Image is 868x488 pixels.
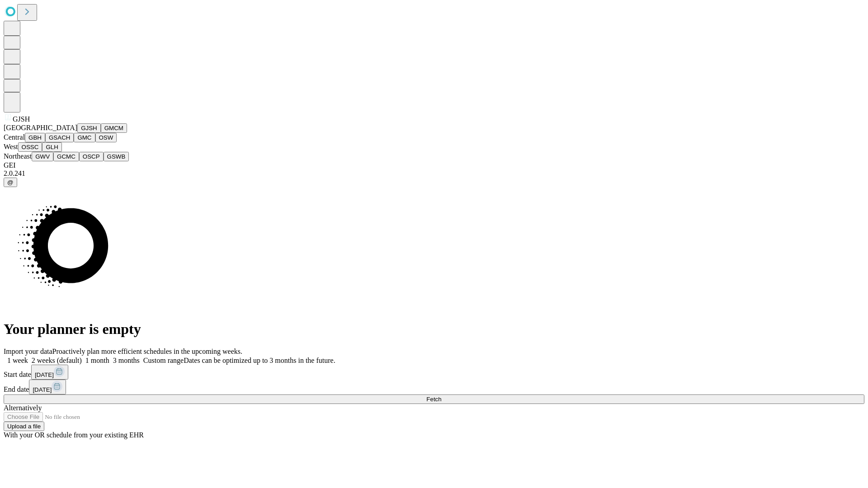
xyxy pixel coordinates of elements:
[4,321,864,338] h1: Your planner is empty
[35,371,54,378] span: [DATE]
[101,123,127,133] button: GMCM
[74,133,95,142] button: GMC
[25,133,45,142] button: GBH
[4,124,77,131] span: [GEOGRAPHIC_DATA]
[4,404,42,412] span: Alternatively
[79,152,104,161] button: OSCP
[4,394,864,404] button: Fetch
[4,431,144,439] span: With your OR schedule from your existing EHR
[4,161,864,169] div: GEI
[7,179,14,186] span: @
[53,152,79,161] button: GCMC
[184,357,335,364] span: Dates can be optimized up to 3 months in the future.
[4,178,17,187] button: @
[104,152,129,161] button: GSWB
[13,115,30,123] span: GJSH
[4,380,864,394] div: End date
[4,143,18,150] span: West
[4,169,864,178] div: 2.0.241
[33,386,52,393] span: [DATE]
[4,365,864,380] div: Start date
[4,133,25,141] span: Central
[7,357,28,364] span: 1 week
[426,396,441,403] span: Fetch
[42,142,61,152] button: GLH
[52,347,242,355] span: Proactively plan more efficient schedules in the upcoming weeks.
[85,357,109,364] span: 1 month
[4,152,32,160] span: Northeast
[31,365,68,380] button: [DATE]
[18,142,42,152] button: OSSC
[32,152,53,161] button: GWV
[113,357,140,364] span: 3 months
[32,357,82,364] span: 2 weeks (default)
[4,347,52,355] span: Import your data
[29,380,66,394] button: [DATE]
[45,133,74,142] button: GSACH
[77,123,101,133] button: GJSH
[143,357,184,364] span: Custom range
[4,422,44,431] button: Upload a file
[95,133,117,142] button: OSW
